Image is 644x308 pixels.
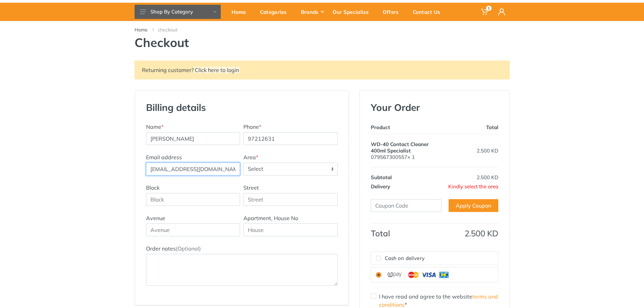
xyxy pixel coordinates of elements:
a: Contact Us [408,3,450,21]
div: Categories [255,5,296,19]
th: Delivery [371,182,448,191]
td: 079567300557× 1 [371,134,448,167]
th: Total [371,223,448,238]
label: Apartment, House No [243,214,298,222]
label: Block [146,184,160,192]
label: Avenue [146,214,165,222]
img: upay.png [385,270,452,279]
label: Area [243,153,258,161]
input: Avenue [146,223,240,236]
span: Cash on delivery [385,255,425,262]
span: WD-40 Contact Cleaner 400ml Specialist [371,141,429,154]
a: 1 [476,3,494,21]
div: Returning customer? [135,61,510,79]
input: Block [146,193,240,206]
div: Contact Us [408,5,450,19]
div: Brands [296,5,328,19]
span: (Optional) [176,245,201,252]
th: Subtotal [371,167,448,182]
label: Name [146,123,164,131]
span: Select [244,163,337,175]
h3: Your Order [371,102,498,113]
label: Order notes [146,244,201,253]
div: 2.500 KD [448,147,498,154]
a: Home [227,3,255,21]
input: Email address [146,163,240,175]
input: Street [243,193,338,206]
input: House [243,223,338,236]
td: 2.500 KD [448,167,498,182]
span: 1 [486,6,492,11]
th: Product [371,123,448,134]
th: Total [448,123,498,134]
div: Our Specialize [328,5,378,19]
li: checkout [158,26,188,33]
a: Categories [255,3,296,21]
span: 2.500 KD [464,228,498,238]
span: Kindly select the area [448,183,498,190]
nav: breadcrumb [135,26,510,33]
input: Coupon Code [371,199,442,212]
a: Home [135,26,148,33]
div: Offers [378,5,408,19]
label: Phone [243,123,261,131]
a: Offers [378,3,408,21]
label: Street [243,184,259,192]
a: Our Specialize [328,3,378,21]
button: Shop By Category [135,5,221,19]
span: Select [243,163,338,175]
a: Click here to login [194,67,240,73]
h3: Billing details [144,102,242,113]
div: Home [227,5,255,19]
input: Name [146,132,240,145]
a: Apply Coupon [449,199,498,212]
h1: Checkout [135,35,510,50]
label: Email address [146,153,182,161]
input: Phone [243,132,338,145]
